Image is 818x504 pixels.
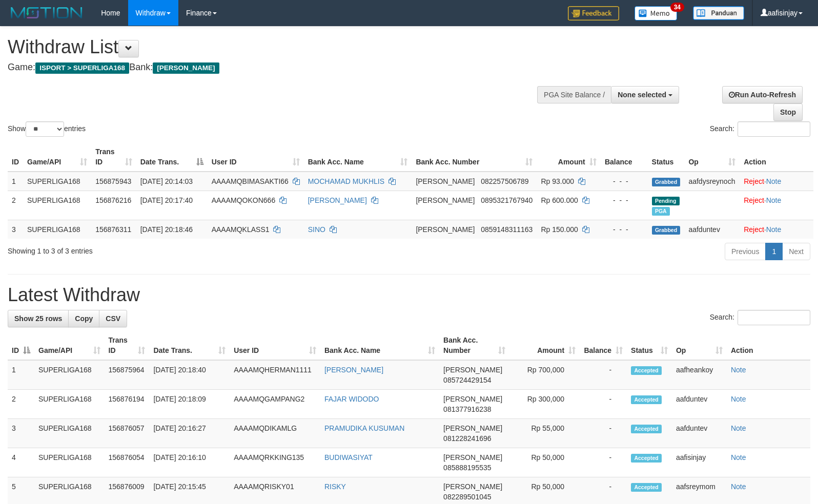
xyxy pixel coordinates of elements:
td: · [740,172,813,191]
span: AAAAMQKLASS1 [212,225,270,234]
td: SUPERLIGA168 [23,220,91,239]
th: User ID: activate to sort column ascending [208,142,304,172]
td: aafduntev [672,390,727,419]
label: Show entries [8,121,86,137]
span: [PERSON_NAME] [443,395,502,403]
td: · [740,191,813,220]
th: Status: activate to sort column ascending [627,331,672,360]
th: Game/API: activate to sort column ascending [23,142,91,172]
span: Pending [652,197,680,205]
img: panduan.png [693,6,744,20]
td: AAAAMQHERMAN1111 [230,360,320,390]
td: 3 [8,419,34,448]
span: Accepted [631,366,662,375]
th: Game/API: activate to sort column ascending [34,331,105,360]
span: [PERSON_NAME] [416,225,475,234]
th: ID: activate to sort column descending [8,331,34,360]
label: Search: [710,121,810,137]
td: SUPERLIGA168 [34,390,105,419]
span: Copy 085724429154 to clipboard [443,376,491,384]
td: · [740,220,813,239]
a: FAJAR WIDODO [324,395,379,403]
th: Amount: activate to sort column ascending [537,142,600,172]
th: ID [8,142,23,172]
span: Accepted [631,425,662,433]
h1: Latest Withdraw [8,285,810,305]
a: Show 25 rows [8,310,69,327]
a: Note [766,225,782,234]
th: Amount: activate to sort column ascending [509,331,580,360]
a: RISKY [324,482,346,491]
span: [PERSON_NAME] [443,453,502,461]
a: PRAMUDIKA KUSUMAN [324,424,404,432]
a: SINO [308,225,325,234]
td: SUPERLIGA168 [23,172,91,191]
th: Bank Acc. Name: activate to sort column ascending [304,142,412,172]
th: Action [740,142,813,172]
select: Showentries [26,121,64,137]
a: Reject [744,225,764,234]
span: [PERSON_NAME] [416,177,475,185]
th: Date Trans.: activate to sort column descending [136,142,208,172]
td: - [580,448,627,477]
td: 4 [8,448,34,477]
a: Note [731,453,746,461]
td: - [580,419,627,448]
a: Previous [725,243,766,260]
span: Copy 081377916238 to clipboard [443,405,491,413]
span: Copy 0859148311163 to clipboard [481,225,533,234]
th: Action [727,331,810,360]
label: Search: [710,310,810,325]
a: Note [731,366,746,374]
button: None selected [611,86,679,103]
td: - [580,390,627,419]
span: Copy 081228241696 to clipboard [443,434,491,443]
th: Bank Acc. Number: activate to sort column ascending [412,142,537,172]
span: Copy [75,314,93,323]
span: Rp 600.000 [541,196,578,204]
span: Copy 085888195535 to clipboard [443,464,491,472]
th: Status [648,142,685,172]
td: 1 [8,172,23,191]
a: MOCHAMAD MUKHLIS [308,177,384,185]
span: Rp 150.000 [541,225,578,234]
td: AAAAMQGAMPANG2 [230,390,320,419]
div: - - - [605,224,644,235]
td: [DATE] 20:18:40 [149,360,230,390]
td: 156876057 [105,419,150,448]
th: Balance: activate to sort column ascending [580,331,627,360]
a: Stop [773,103,803,121]
th: Bank Acc. Number: activate to sort column ascending [439,331,509,360]
td: aafdysreynoch [684,172,740,191]
td: - [580,360,627,390]
div: - - - [605,176,644,186]
td: AAAAMQRKKING135 [230,448,320,477]
span: AAAAMQBIMASAKTI66 [212,177,289,185]
span: [DATE] 20:14:03 [140,177,193,185]
td: 156876054 [105,448,150,477]
input: Search: [738,121,810,137]
td: 2 [8,390,34,419]
td: [DATE] 20:16:10 [149,448,230,477]
td: 3 [8,220,23,239]
th: Op: activate to sort column ascending [684,142,740,172]
a: Note [731,482,746,491]
td: 1 [8,360,34,390]
span: [PERSON_NAME] [443,366,502,374]
span: 156875943 [95,177,131,185]
a: CSV [99,310,127,327]
a: [PERSON_NAME] [324,366,383,374]
span: [PERSON_NAME] [443,424,502,432]
td: aafduntev [684,220,740,239]
img: MOTION_logo.png [8,5,86,20]
td: 156876194 [105,390,150,419]
span: 34 [670,3,684,12]
span: Grabbed [652,226,681,235]
td: 156875964 [105,360,150,390]
h4: Game: Bank: [8,62,535,73]
a: BUDIWASIYAT [324,453,373,461]
td: 2 [8,191,23,220]
a: Reject [744,196,764,204]
td: SUPERLIGA168 [34,419,105,448]
span: Copy 082289501045 to clipboard [443,493,491,501]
